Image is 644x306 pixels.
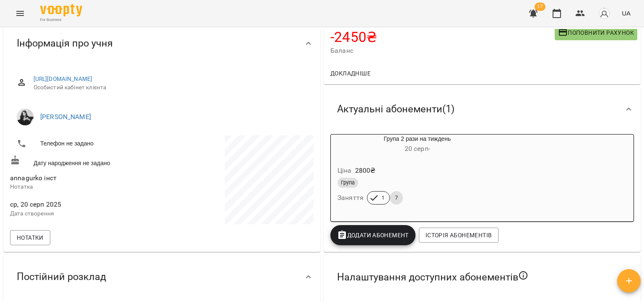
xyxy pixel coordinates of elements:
button: Група 2 рази на тиждень20 серп- Ціна2800₴ГрупаЗаняття17 [331,135,504,215]
button: Додати Абонемент [330,225,415,245]
li: Телефон не задано [10,135,160,152]
span: Додати Абонемент [337,230,409,240]
span: Інформація про учня [17,37,113,50]
h6: Ціна [338,165,352,176]
span: UA [622,9,631,18]
button: Нотатки [10,230,50,245]
span: 1 [377,194,390,202]
svg: Якщо не обрано жодного, клієнт зможе побачити всі публічні абонементи [518,270,528,280]
button: Історія абонементів [419,228,499,243]
span: Особистий кабінет клієнта [34,83,307,92]
span: Актуальні абонементи ( 1 ) [337,103,454,116]
div: Група 2 рази на тиждень [331,135,504,155]
a: [PERSON_NAME] [40,113,91,121]
p: Дата створення [10,210,160,218]
span: Докладніше [330,68,371,78]
div: Налаштування доступних абонементів [324,255,641,299]
button: Menu [10,3,30,23]
img: Voopty Logo [40,4,82,16]
img: Anastasia [17,109,34,125]
h4: -2450 ₴ [330,29,555,46]
span: For Business [40,17,82,23]
button: UA [618,5,634,21]
span: Поповнити рахунок [558,28,634,38]
div: Інформація про учня [3,22,320,65]
span: Баланс [330,46,555,56]
span: 17 [535,3,545,11]
img: avatar_s.png [598,8,610,19]
span: ср, 20 серп 2025 [10,200,160,210]
span: 7 [390,194,403,202]
div: Постійний розклад [3,255,320,298]
button: Докладніше [327,66,374,81]
h6: Заняття [338,192,364,204]
p: 2800 ₴ [355,166,376,176]
button: Поповнити рахунок [555,25,637,40]
span: annagurko інст [10,174,57,182]
div: Актуальні абонементи(1) [324,88,641,131]
span: Група [338,179,358,187]
a: [URL][DOMAIN_NAME] [34,75,93,82]
span: Налаштування доступних абонементів [337,270,528,284]
div: Дату народження не задано [8,153,162,169]
p: Нотатка [10,183,160,191]
span: 20 серп - [405,145,430,153]
span: Нотатки [17,233,44,243]
span: Історія абонементів [426,230,492,240]
span: Постійний розклад [17,270,106,283]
